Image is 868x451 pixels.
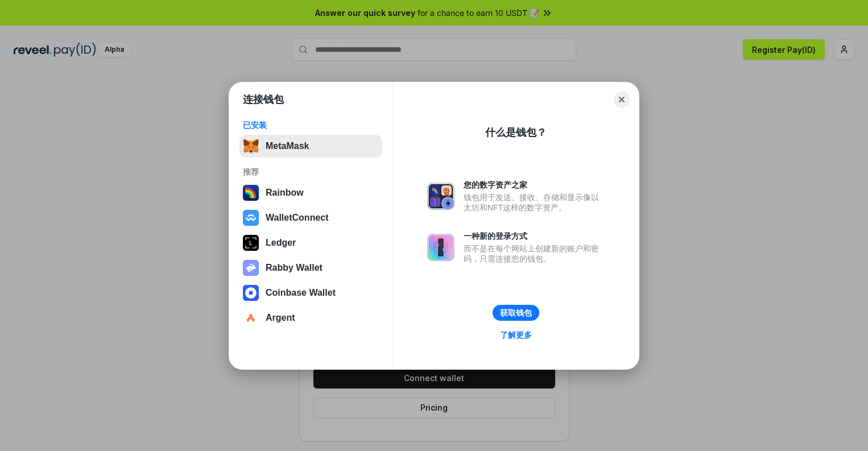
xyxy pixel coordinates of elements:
button: Rabby Wallet [239,256,382,279]
img: svg+xml,%3Csvg%20width%3D%22120%22%20height%3D%22120%22%20viewBox%3D%220%200%20120%20120%22%20fil... [243,185,259,201]
button: Close [614,92,630,107]
img: svg+xml,%3Csvg%20xmlns%3D%22http%3A%2F%2Fwww.w3.org%2F2000%2Fsvg%22%20fill%3D%22none%22%20viewBox... [427,183,454,210]
button: Ledger [239,231,382,254]
div: 获取钱包 [500,308,532,318]
img: svg+xml,%3Csvg%20width%3D%2228%22%20height%3D%2228%22%20viewBox%3D%220%200%2028%2028%22%20fill%3D... [243,210,259,226]
button: Argent [239,307,382,329]
div: 已安装 [243,120,379,130]
img: svg+xml,%3Csvg%20fill%3D%22none%22%20height%3D%2233%22%20viewBox%3D%220%200%2035%2033%22%20width%... [243,138,259,154]
div: MetaMask [266,141,309,151]
img: svg+xml,%3Csvg%20xmlns%3D%22http%3A%2F%2Fwww.w3.org%2F2000%2Fsvg%22%20fill%3D%22none%22%20viewBox... [243,260,259,276]
img: svg+xml,%3Csvg%20xmlns%3D%22http%3A%2F%2Fwww.w3.org%2F2000%2Fsvg%22%20width%3D%2228%22%20height%3... [243,235,259,251]
button: WalletConnect [239,206,382,229]
div: 什么是钱包？ [485,126,547,139]
h1: 连接钱包 [243,93,284,106]
div: Argent [266,313,295,323]
button: 获取钱包 [493,305,539,321]
div: WalletConnect [266,213,329,223]
div: Rabby Wallet [266,263,323,273]
button: MetaMask [239,135,382,158]
div: Ledger [266,238,296,248]
div: Coinbase Wallet [266,288,336,298]
div: Rainbow [266,188,304,198]
img: svg+xml,%3Csvg%20width%3D%2228%22%20height%3D%2228%22%20viewBox%3D%220%200%2028%2028%22%20fill%3D... [243,310,259,326]
div: 您的数字资产之家 [464,180,605,190]
div: 了解更多 [500,330,532,340]
img: svg+xml,%3Csvg%20width%3D%2228%22%20height%3D%2228%22%20viewBox%3D%220%200%2028%2028%22%20fill%3D... [243,285,259,301]
div: 而不是在每个网站上创建新的账户和密码，只需连接您的钱包。 [464,243,605,264]
div: 钱包用于发送、接收、存储和显示像以太坊和NFT这样的数字资产。 [464,192,605,213]
a: 了解更多 [493,328,539,342]
div: 一种新的登录方式 [464,231,605,241]
img: svg+xml,%3Csvg%20xmlns%3D%22http%3A%2F%2Fwww.w3.org%2F2000%2Fsvg%22%20fill%3D%22none%22%20viewBox... [427,234,454,261]
div: 推荐 [243,167,379,177]
button: Coinbase Wallet [239,282,382,304]
button: Rainbow [239,181,382,204]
